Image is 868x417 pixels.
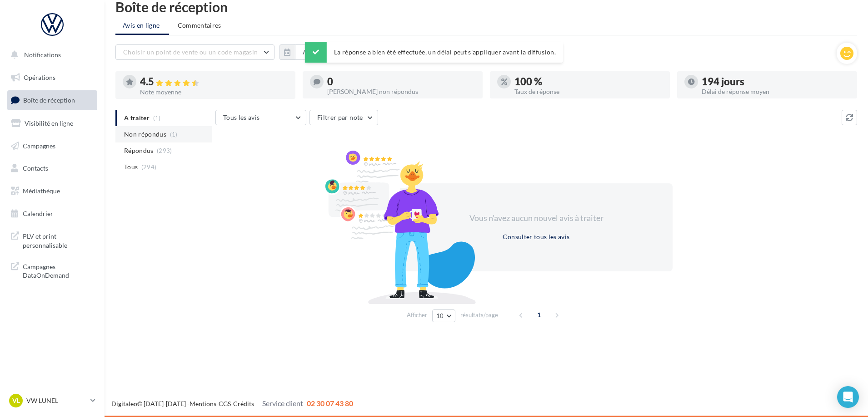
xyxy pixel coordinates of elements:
span: (293) [157,147,172,154]
a: Opérations [5,68,99,87]
span: Médiathèque [23,187,60,195]
a: Visibilité en ligne [5,114,99,133]
span: Non répondus [124,130,166,139]
span: 02 30 07 43 80 [307,399,353,407]
a: Digitaleo [111,400,137,407]
button: Notifications [5,45,95,64]
span: Campagnes DataOnDemand [23,260,94,280]
span: © [DATE]-[DATE] - - - [111,400,353,407]
span: (294) [141,163,157,171]
div: 4.5 [140,77,288,87]
span: Boîte de réception [23,96,75,104]
a: Contacts [5,159,99,178]
div: 100 % [514,77,663,87]
span: Afficher [407,311,427,319]
button: Consulter tous les avis [499,231,573,242]
span: Commentaires [178,21,221,30]
div: Délai de réponse moyen [702,88,850,95]
a: Crédits [233,400,254,407]
span: Calendrier [23,210,53,217]
span: Opérations [24,74,55,81]
div: La réponse a bien été effectuée, un délai peut s’appliquer avant la diffusion. [305,42,563,63]
a: Calendrier [5,204,99,223]
span: Service client [262,399,303,407]
button: 10 [432,309,455,322]
span: Tous les avis [223,113,260,121]
span: 10 [436,312,444,319]
div: 194 jours [702,77,850,87]
div: Note moyenne [140,89,288,95]
div: Taux de réponse [514,88,663,95]
div: Open Intercom Messenger [837,386,859,408]
button: Tous les avis [215,110,306,125]
span: Choisir un point de vente ou un code magasin [123,48,258,56]
div: 0 [327,77,475,87]
div: [PERSON_NAME] non répondus [327,88,475,95]
a: Campagnes [5,137,99,156]
a: Boîte de réception [5,90,99,110]
button: Choisir un point de vente ou un code magasin [115,44,274,60]
a: PLV et print personnalisable [5,226,99,253]
button: Filtrer par note [309,110,378,125]
a: Mentions [190,400,216,407]
button: Au total [279,44,334,60]
span: Contacts [23,164,48,172]
button: Au total [295,44,334,60]
p: VW LUNEL [26,396,87,405]
div: Vous n'avez aucun nouvel avis à traiter [458,212,614,224]
span: VL [12,396,20,405]
span: Répondus [124,146,154,155]
span: résultats/page [460,311,498,319]
a: Médiathèque [5,182,99,201]
a: VL VW LUNEL [7,392,97,409]
span: Campagnes [23,142,55,149]
span: Notifications [24,51,61,59]
a: Campagnes DataOnDemand [5,257,99,284]
span: 1 [532,308,546,322]
span: PLV et print personnalisable [23,230,94,250]
span: Visibilité en ligne [25,119,73,127]
a: CGS [219,400,231,407]
span: (1) [170,131,178,138]
span: Tous [124,162,138,172]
